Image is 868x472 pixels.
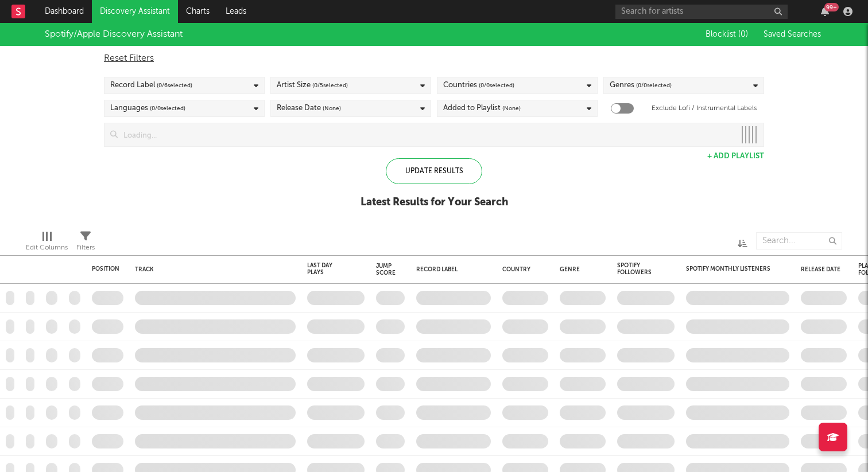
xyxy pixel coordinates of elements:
div: 99 + [824,3,839,11]
div: Spotify Monthly Listeners [686,266,772,272]
div: Record Label [416,266,485,273]
div: Last Day Plays [307,262,347,276]
div: Release Date [277,102,341,115]
span: ( 0 / 0 selected) [636,79,672,92]
input: Loading... [118,123,735,146]
span: ( 0 / 0 selected) [479,79,514,92]
div: Genres [610,79,672,92]
div: Filters [76,241,95,255]
span: Saved Searches [764,30,823,38]
div: Edit Columns [26,227,68,260]
div: Reset Filters [104,52,764,65]
button: 99+ [821,7,829,16]
span: (None) [323,102,341,115]
div: Artist Size [277,79,348,92]
div: Spotify/Apple Discovery Assistant [45,28,183,41]
div: Latest Results for Your Search [361,196,508,209]
div: Genre [560,266,600,273]
div: Languages [110,102,185,115]
div: Countries [443,79,514,92]
span: ( 0 / 0 selected) [150,102,185,115]
div: Filters [76,227,95,260]
input: Search... [756,232,842,249]
span: ( 0 / 6 selected) [157,79,192,92]
div: Track [135,266,290,273]
div: Release Date [801,266,841,273]
div: Added to Playlist [443,102,521,115]
div: Update Results [386,158,482,184]
div: Position [92,266,119,272]
button: + Add Playlist [707,153,764,160]
button: Saved Searches [760,30,823,39]
span: (None) [502,102,521,115]
span: Blocklist [706,30,748,38]
input: Search for artists [615,5,788,19]
div: Spotify Followers [617,262,657,276]
span: ( 0 / 5 selected) [312,79,348,92]
div: Record Label [110,79,192,92]
div: Jump Score [376,263,396,276]
div: Edit Columns [26,241,68,255]
div: Country [502,266,542,273]
span: ( 0 ) [738,30,748,38]
label: Exclude Lofi / Instrumental Labels [652,102,757,115]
